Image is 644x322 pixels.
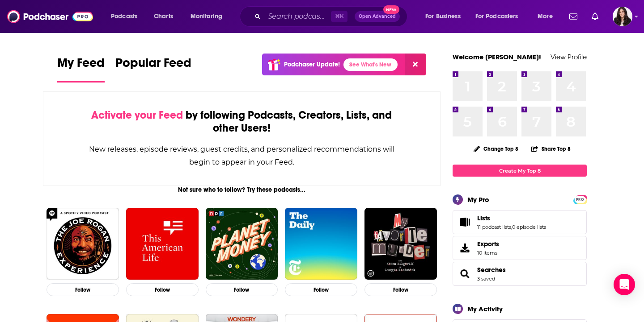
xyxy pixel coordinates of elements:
span: More [538,10,553,23]
button: Open AdvancedNew [355,11,400,22]
span: Charts [154,10,173,23]
span: For Business [425,10,461,23]
div: My Pro [467,195,489,204]
span: Exports [477,240,499,248]
button: open menu [419,9,472,24]
a: Show notifications dropdown [566,9,581,24]
img: This American Life [126,208,199,280]
a: 3 saved [477,276,495,282]
button: Follow [47,283,119,296]
span: For Podcasters [475,10,518,23]
a: My Feed [57,55,105,83]
span: New [383,5,399,14]
div: by following Podcasts, Creators, Lists, and other Users! [88,109,395,135]
button: Show profile menu [613,7,632,26]
span: Popular Feed [115,55,191,76]
span: Logged in as RebeccaShapiro [613,7,632,26]
a: 11 podcast lists [477,224,511,230]
button: Share Top 8 [531,140,571,157]
div: Search podcasts, credits, & more... [248,6,416,27]
p: Podchaser Update! [284,61,340,68]
span: Open Advanced [359,14,396,19]
span: , [511,224,512,230]
div: My Activity [467,305,503,313]
a: Popular Feed [115,55,191,83]
a: Charts [148,9,178,24]
img: Podchaser - Follow, Share and Rate Podcasts [7,8,93,25]
span: Podcasts [111,10,137,23]
span: Searches [453,262,587,286]
a: Lists [456,216,474,228]
span: Lists [477,214,490,222]
a: Searches [477,266,506,274]
button: open menu [531,9,564,24]
button: Change Top 8 [468,143,524,154]
a: Lists [477,214,546,222]
span: Lists [453,210,587,234]
img: The Joe Rogan Experience [47,208,119,280]
div: Not sure who to follow? Try these podcasts... [43,186,441,194]
img: The Daily [285,208,357,280]
button: open menu [470,9,531,24]
span: My Feed [57,55,105,76]
span: ⌘ K [331,11,347,22]
a: Create My Top 8 [453,165,587,177]
button: Follow [126,283,199,296]
button: Follow [364,283,437,296]
span: Monitoring [191,10,222,23]
div: New releases, episode reviews, guest credits, and personalized recommendations will begin to appe... [88,143,395,169]
a: 0 episode lists [512,224,546,230]
span: 10 items [477,250,499,256]
span: Exports [456,242,474,254]
button: Follow [206,283,278,296]
img: Planet Money [206,208,278,280]
button: open menu [184,9,234,24]
button: open menu [105,9,149,24]
a: Welcome [PERSON_NAME]! [453,53,541,61]
a: PRO [575,196,585,202]
span: Activate your Feed [91,108,183,122]
img: My Favorite Murder with Karen Kilgariff and Georgia Hardstark [364,208,437,280]
a: Exports [453,236,587,260]
a: View Profile [551,53,587,61]
img: User Profile [613,7,632,26]
a: See What's New [343,58,398,71]
a: Searches [456,268,474,280]
button: Follow [285,283,357,296]
a: Show notifications dropdown [588,9,602,24]
div: Open Intercom Messenger [614,274,635,295]
input: Search podcasts, credits, & more... [264,9,331,24]
span: PRO [575,196,585,203]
